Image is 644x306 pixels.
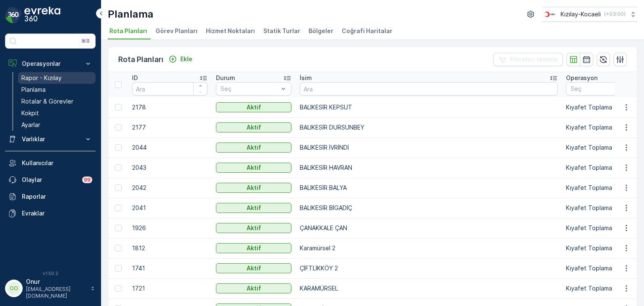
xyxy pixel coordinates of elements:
div: Toggle Row Selected [115,265,122,272]
p: Kullanıcılar [22,159,92,167]
p: 1812 [132,244,208,252]
div: Toggle Row Selected [115,104,122,111]
p: Kıyafet Toplama [566,103,641,112]
button: Varlıklar [5,131,96,148]
img: k%C4%B1z%C4%B1lay_0jL9uU1.png [543,10,557,19]
div: Toggle Row Selected [115,124,122,131]
div: Toggle Row Selected [115,205,122,211]
p: Aktif [247,184,261,192]
p: Aktif [247,163,261,172]
p: 2042 [132,184,208,192]
button: Aktif [216,203,291,213]
a: Raporlar [5,188,96,205]
p: BALIKESİR BALYA [300,184,558,192]
p: BALIKESİR BİGADİÇ [300,204,558,212]
button: Aktif [216,243,291,253]
a: Evraklar [5,205,96,222]
p: 2177 [132,123,208,132]
p: Aktif [247,143,261,152]
a: Rotalar & Görevler [18,96,96,107]
p: 2043 [132,163,208,172]
p: Kıyafet Toplama [566,224,641,232]
p: Seç [221,85,278,93]
a: Rapor - Kızılay [18,72,96,84]
p: Kıyafet Toplama [566,204,641,212]
span: Görev Planları [156,27,197,35]
p: Kıyafet Toplama [566,244,641,252]
button: Ekle [165,54,196,64]
input: Ara [300,82,558,96]
div: Toggle Row Selected [115,144,122,151]
div: OO [7,282,21,295]
p: Rapor - Kızılay [21,74,62,82]
p: Ekle [180,55,192,63]
button: Aktif [216,102,291,112]
button: Aktif [216,183,291,193]
p: Onur [26,277,86,286]
p: Raporlar [22,192,92,201]
a: Ayarlar [18,119,96,131]
p: Aktif [247,284,261,293]
p: BALIKESİR KEPSUT [300,103,558,112]
span: Hizmet Noktaları [206,27,255,35]
p: 2044 [132,143,208,152]
p: Aktif [247,103,261,112]
p: ID [132,74,138,82]
p: Rotalar & Görevler [21,97,73,106]
img: logo_dark-DEwI_e13.png [24,7,60,23]
p: Karamürsel 2 [300,244,558,252]
p: 1926 [132,224,208,232]
p: BALIKESİR DURSUNBEY [300,123,558,132]
button: Filtreleri temizle [493,53,563,66]
a: Planlama [18,84,96,96]
div: Toggle Row Selected [115,225,122,231]
p: Planlama [108,8,153,21]
p: Operasyonlar [22,60,79,68]
p: KARAMÜRSEL [300,284,558,293]
p: Operasyon [566,74,597,82]
p: Kıyafet Toplama [566,264,641,272]
p: Kıyafet Toplama [566,123,641,132]
p: ⌘B [81,38,90,44]
p: Seç [571,85,628,93]
p: Filtreleri temizle [510,55,558,64]
input: Ara [132,82,208,96]
p: Aktif [247,224,261,232]
p: Varlıklar [22,135,79,143]
div: Toggle Row Selected [115,245,122,252]
p: BALIKESİR İVRİNDİ [300,143,558,152]
button: Aktif [216,143,291,153]
button: Aktif [216,223,291,233]
span: Rota Planları [109,27,147,35]
p: 2041 [132,204,208,212]
p: ( +03:00 ) [604,11,626,18]
p: 99 [84,176,91,183]
p: Aktif [247,244,261,252]
button: Aktif [216,263,291,273]
p: Kıyafet Toplama [566,284,641,293]
p: 1721 [132,284,208,293]
p: ÇANAKKALE ÇAN [300,224,558,232]
p: İsim [300,74,312,82]
p: Olaylar [22,176,77,184]
a: Kokpit [18,107,96,119]
p: Planlama [21,86,46,94]
p: Rota Planları [118,54,164,65]
div: Toggle Row Selected [115,184,122,191]
p: [EMAIL_ADDRESS][DOMAIN_NAME] [26,286,86,299]
p: Ayarlar [21,121,40,129]
p: Aktif [247,204,261,212]
p: Aktif [247,264,261,272]
p: 2178 [132,103,208,112]
button: OOOnur[EMAIL_ADDRESS][DOMAIN_NAME] [5,277,96,299]
p: Kıyafet Toplama [566,184,641,192]
button: Aktif [216,163,291,173]
a: Olaylar99 [5,171,96,188]
p: Kıyafet Toplama [566,143,641,152]
p: Kokpit [21,109,39,117]
span: v 1.50.2 [5,271,96,276]
img: logo [5,7,22,23]
p: Kıyafet Toplama [566,163,641,172]
p: Durum [216,74,235,82]
button: Kızılay-Kocaeli(+03:00) [543,7,637,22]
